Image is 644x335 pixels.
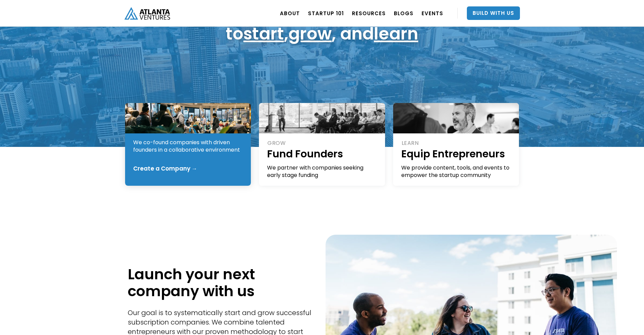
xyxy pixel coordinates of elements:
[267,139,378,147] div: GROW
[133,165,197,172] div: Create a Company →
[267,164,378,179] div: We partner with companies seeking early stage funding
[288,22,332,46] a: grow
[133,139,244,154] div: We co-found companies with driven founders in a collaborative environment
[267,147,378,161] h1: Fund Founders
[259,103,385,186] a: GROWFund FoundersWe partner with companies seeking early stage funding
[402,139,512,147] div: LEARN
[133,122,244,135] h1: Create Companies
[422,4,443,23] a: EVENTS
[125,103,251,186] a: STARTCreate CompaniesWe co-found companies with driven founders in a collaborative environmentCre...
[374,22,418,46] a: learn
[393,103,519,186] a: LEARNEquip EntrepreneursWe provide content, tools, and events to empower the startup community
[467,6,520,20] a: Build With Us
[128,266,315,300] h1: Launch your next company with us
[206,3,439,44] h1: Empowering entrepreneurs to , , and
[394,4,413,23] a: BLOGS
[401,147,512,161] h1: Equip Entrepreneurs
[352,4,386,23] a: RESOURCES
[243,22,284,46] a: start
[308,4,344,23] a: Startup 101
[401,164,512,179] div: We provide content, tools, and events to empower the startup community
[280,4,300,23] a: ABOUT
